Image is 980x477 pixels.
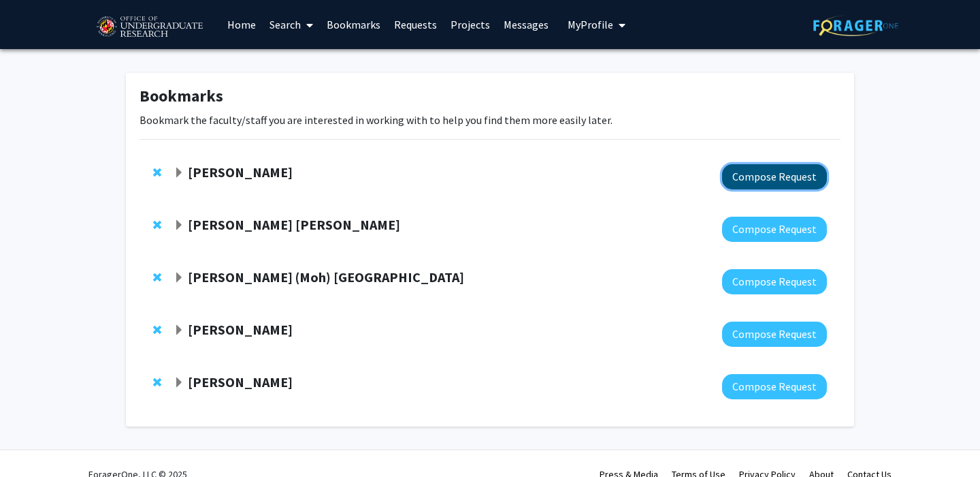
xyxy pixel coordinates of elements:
[722,217,827,242] button: Compose Request to Daniel Rodriguez Leal
[188,268,464,286] strong: [PERSON_NAME] (Moh) [GEOGRAPHIC_DATA]
[188,321,293,338] strong: [PERSON_NAME]
[263,1,320,48] a: Search
[153,219,161,230] span: Remove Daniel Rodriguez Leal from bookmarks
[174,273,184,283] span: Expand Mohamed (Moh) Salem Bookmark
[153,272,161,283] span: Remove Mohamed (Moh) Salem from bookmarks
[174,168,184,179] span: Expand Macarena Farcuh Yuri Bookmark
[92,10,207,44] img: University of Maryland Logo
[188,373,293,390] strong: [PERSON_NAME]
[722,322,827,347] button: Compose Request to Leah Dodson
[140,112,840,128] p: Bookmark the faculty/staff you are interested in working with to help you find them more easily l...
[10,416,58,467] iframe: Chat
[320,1,387,48] a: Bookmarks
[722,374,827,399] button: Compose Request to Jeffery Klauda
[174,325,184,336] span: Expand Leah Dodson Bookmark
[722,269,827,294] button: Compose Request to Mohamed (Moh) Salem
[444,1,497,48] a: Projects
[174,378,184,388] span: Expand Jeffery Klauda Bookmark
[387,1,444,48] a: Requests
[188,164,293,181] strong: [PERSON_NAME]
[153,167,161,178] span: Remove Macarena Farcuh Yuri from bookmarks
[140,87,840,106] h1: Bookmarks
[188,216,400,233] strong: [PERSON_NAME] [PERSON_NAME]
[153,377,161,388] span: Remove Jeffery Klauda from bookmarks
[568,18,613,31] span: My Profile
[174,220,184,231] span: Expand Daniel Rodriguez Leal Bookmark
[153,324,161,335] span: Remove Leah Dodson from bookmarks
[813,15,898,36] img: ForagerOne Logo
[722,164,827,189] button: Compose Request to Macarena Farcuh Yuri
[497,1,555,48] a: Messages
[220,1,263,48] a: Home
